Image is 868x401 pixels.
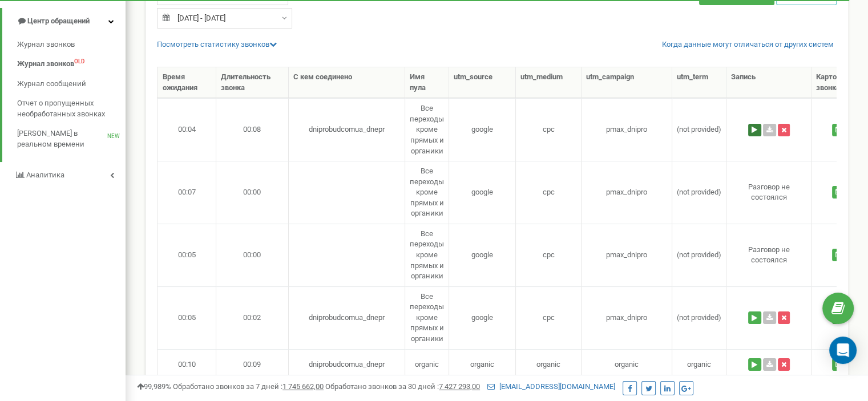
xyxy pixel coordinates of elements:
[173,382,324,391] span: Обработано звонков за 7 дней :
[812,67,866,98] th: Карточка звонка
[17,39,75,50] span: Журнал звонков
[27,17,90,25] span: Центр обращений
[216,224,289,286] td: 00:00
[216,98,289,161] td: 00:08
[405,349,449,380] td: organic
[763,124,776,136] a: Скачать
[137,382,171,391] span: 99,989%
[582,349,672,380] td: organic
[449,286,516,349] td: google
[405,98,449,161] td: Все переходы кроме прямых и органики
[17,74,126,94] a: Журнал сообщений
[17,54,126,74] a: Журнал звонковOLD
[158,67,216,98] th: Время ожидания
[672,224,726,286] td: (not provided)
[26,171,64,179] span: Аналитика
[726,161,812,224] td: Разговор не состоялся
[405,286,449,349] td: Все переходы кроме прямых и органики
[763,311,776,324] a: Скачать
[582,67,672,98] th: utm_campaign
[17,79,86,90] span: Журнал сообщений
[516,98,582,161] td: cpc
[158,286,216,349] td: 00:05
[672,98,726,161] td: (not provided)
[282,382,324,391] u: 1 745 662,00
[516,286,582,349] td: cpc
[726,224,812,286] td: Разговор не состоялся
[516,349,582,380] td: organic
[582,286,672,349] td: pmax_dnipro
[449,67,516,98] th: utm_source
[763,358,776,371] a: Скачать
[582,161,672,224] td: pmax_dnipro
[672,67,726,98] th: utm_term
[289,349,406,380] td: dniprobudcomua_dnepr
[158,224,216,286] td: 00:05
[487,382,615,391] a: [EMAIL_ADDRESS][DOMAIN_NAME]
[17,128,107,149] span: [PERSON_NAME] в реальном времени
[289,286,406,349] td: dniprobudcomua_dnepr
[17,124,126,154] a: [PERSON_NAME] в реальном времениNEW
[449,349,516,380] td: organic
[672,161,726,224] td: (not provided)
[516,224,582,286] td: cpc
[672,286,726,349] td: (not provided)
[439,382,480,391] u: 7 427 293,00
[157,40,277,48] a: Посмотреть cтатистику звонков
[405,67,449,98] th: Имя пула
[289,98,406,161] td: dniprobudcomua_dnepr
[449,98,516,161] td: google
[449,161,516,224] td: google
[325,382,480,391] span: Обработано звонков за 30 дней :
[158,349,216,380] td: 00:10
[158,98,216,161] td: 00:04
[726,67,812,98] th: Запись
[17,98,120,119] span: Отчет о пропущенных необработанных звонках
[158,161,216,224] td: 00:07
[829,337,857,364] div: Open Intercom Messenger
[405,161,449,224] td: Все переходы кроме прямых и органики
[216,67,289,98] th: Длительность звонка
[17,35,126,55] a: Журнал звонков
[216,349,289,380] td: 00:09
[17,94,126,124] a: Отчет о пропущенных необработанных звонках
[216,286,289,349] td: 00:02
[289,67,406,98] th: С кем соединено
[405,224,449,286] td: Все переходы кроме прямых и органики
[516,67,582,98] th: utm_medium
[662,39,834,50] a: Когда данные могут отличаться от других систем
[216,161,289,224] td: 00:00
[516,161,582,224] td: cpc
[582,98,672,161] td: pmax_dnipro
[2,8,126,35] a: Центр обращений
[778,358,790,371] button: Удалить запись
[449,224,516,286] td: google
[17,59,74,70] span: Журнал звонков
[672,349,726,380] td: organic
[778,124,790,136] button: Удалить запись
[582,224,672,286] td: pmax_dnipro
[778,311,790,324] button: Удалить запись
